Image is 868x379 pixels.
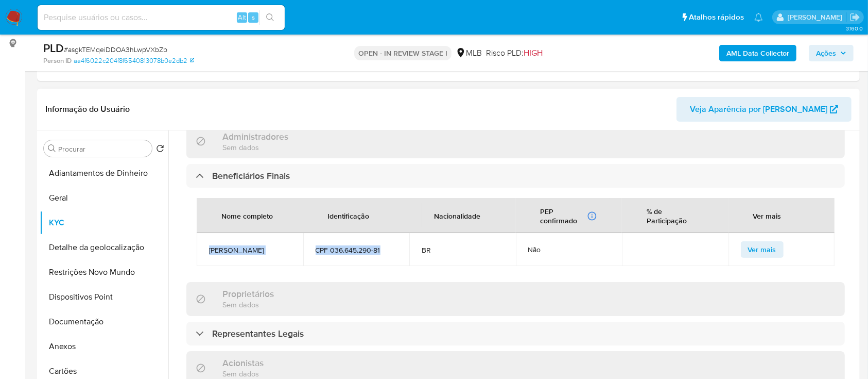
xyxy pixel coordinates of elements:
[788,12,846,22] p: carlos.guerra@mercadopago.com.br
[741,203,794,228] div: Ver mais
[422,245,504,255] span: BR
[816,45,836,61] span: Ações
[719,45,796,61] button: AML Data Collector
[541,207,598,225] div: PEP confirmado
[849,12,860,23] a: Sair
[209,203,285,228] div: Nome completo
[40,161,168,186] button: Adiantamentos de Dinheiro
[726,45,789,61] b: AML Data Collector
[64,44,167,55] span: # asgkTEMqeiDDOA3hLwpVXbZb
[486,47,543,59] span: Risco PLD:
[676,97,852,122] button: Veja Aparência por [PERSON_NAME]
[456,47,482,59] div: MLB
[528,245,610,254] div: Não
[40,309,168,334] button: Documentação
[186,322,845,345] div: Representantes Legais
[222,288,274,300] h3: Proprietários
[634,199,716,233] div: % de Participação
[524,47,543,59] span: HIGH
[222,300,274,309] p: Sem dados
[38,11,285,24] input: Pesquise usuários ou casos...
[754,13,763,22] a: Notificações
[48,144,56,153] button: Procurar
[58,144,148,154] input: Procurar
[222,357,264,369] h3: Acionistas
[222,142,288,152] p: Sem dados
[186,164,845,188] div: Beneficiários Finais
[846,24,863,32] span: 3.160.0
[259,10,281,25] button: search-icon
[212,328,304,339] h3: Representantes Legais
[186,125,845,158] div: AdministradoresSem dados
[40,334,168,359] button: Anexos
[40,210,168,235] button: KYC
[43,56,72,65] b: Person ID
[316,203,382,228] div: Identificação
[40,186,168,210] button: Geral
[186,282,845,316] div: ProprietáriosSem dados
[209,245,291,255] span: [PERSON_NAME]
[238,12,246,22] span: Alt
[422,203,493,228] div: Nacionalidade
[43,40,64,56] b: PLD
[40,235,168,260] button: Detalhe da geolocalização
[748,242,776,257] span: Ver mais
[222,131,288,142] h3: Administradores
[212,170,290,182] h3: Beneficiários Finais
[40,285,168,309] button: Dispositivos Point
[690,97,827,122] span: Veja Aparência por [PERSON_NAME]
[40,260,168,285] button: Restrições Novo Mundo
[222,369,264,378] p: Sem dados
[45,104,130,114] h1: Informação do Usuário
[252,12,255,22] span: s
[809,45,854,61] button: Ações
[316,245,397,255] span: CPF 036.645.290-81
[741,241,784,258] button: Ver mais
[689,12,744,23] span: Atalhos rápidos
[156,144,164,156] button: Retornar ao pedido padrão
[354,46,452,60] p: OPEN - IN REVIEW STAGE I
[74,56,194,65] a: aa4f6022c204f8f6540813078b0e2db2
